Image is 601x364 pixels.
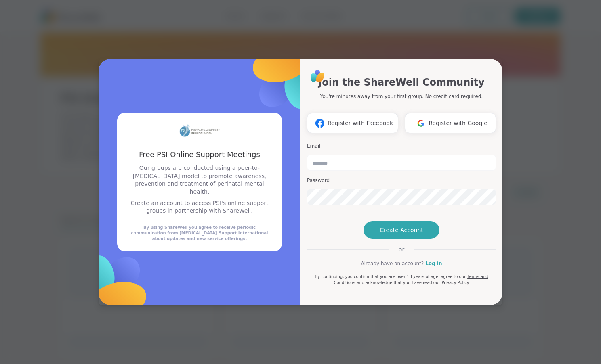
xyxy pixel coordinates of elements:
button: Register with Google [405,113,496,133]
img: ShareWell Logomark [46,218,183,354]
span: Register with Facebook [328,119,393,128]
img: ShareWell Logomark [312,116,328,131]
img: ShareWell Logomark [217,10,354,146]
button: Register with Facebook [307,113,398,133]
p: You're minutes away from your first group. No credit card required. [320,93,483,100]
a: Terms and Conditions [334,274,488,285]
p: Our groups are conducted using a peer-to-[MEDICAL_DATA] model to promote awareness, prevention an... [127,164,272,196]
span: Register with Google [429,119,488,128]
h1: Join the ShareWell Community [318,75,484,90]
span: or [389,245,414,253]
div: By using ShareWell you agree to receive periodic communication from [MEDICAL_DATA] Support Intern... [127,225,272,242]
a: Log in [425,260,442,267]
img: ShareWell Logo [309,67,327,85]
h3: Free PSI Online Support Meetings [127,149,272,159]
p: Create an account to access PSI's online support groups in partnership with ShareWell. [127,199,272,215]
span: By continuing, you confirm that you are over 18 years of age, agree to our [315,274,466,279]
a: Privacy Policy [441,280,469,285]
span: and acknowledge that you have read our [357,280,440,285]
img: partner logo [179,122,220,140]
h3: Email [307,143,496,150]
button: Create Account [364,221,439,239]
span: Create Account [380,226,423,234]
img: ShareWell Logomark [413,116,429,131]
h3: Password [307,177,496,184]
span: Already have an account? [361,260,424,267]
